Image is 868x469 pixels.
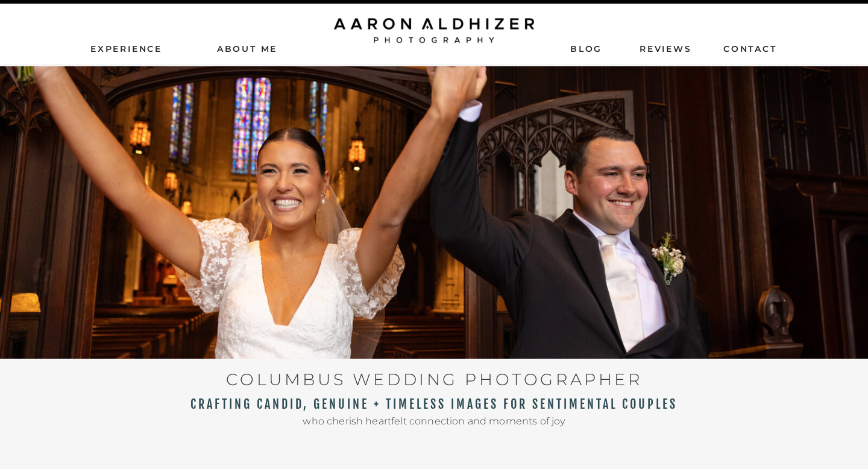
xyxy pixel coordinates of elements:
[90,43,164,54] a: Experience
[140,397,728,411] h2: CRAFTING CANDID, GENUINE + TIMELESS IMAGES FOR SENTIMENTAL COUPLES
[204,43,290,54] a: AbouT ME
[174,365,694,385] h1: COLUMBUS WEDDING PHOTOGRAPHER
[723,43,778,54] a: contact
[640,43,694,54] a: ReviEws
[570,43,602,54] a: Blog
[140,413,728,427] h2: who cherish heartfelt connection and moments of joy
